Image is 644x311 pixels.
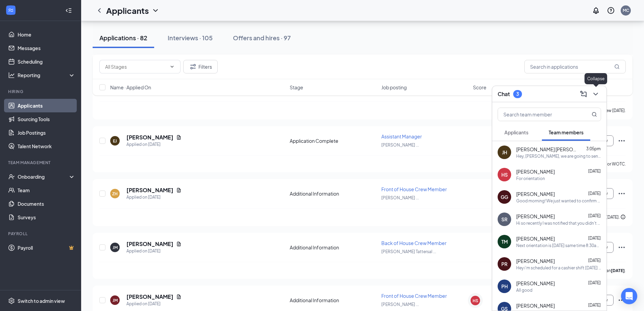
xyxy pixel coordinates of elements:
[588,236,601,241] span: [DATE]
[588,213,601,218] span: [DATE]
[176,294,182,299] svg: Document
[381,133,422,139] span: Assistant Manager
[126,301,182,307] div: Applied on [DATE]
[18,197,75,210] a: Documents
[516,280,555,287] span: [PERSON_NAME]
[8,173,15,180] svg: UserCheck
[8,231,74,237] div: Payroll
[176,187,182,193] svg: Document
[607,6,615,15] svg: QuestionInfo
[290,190,377,197] div: Additional Information
[618,137,626,145] svg: Ellipses
[381,302,419,307] span: [PERSON_NAME] ...
[381,240,447,246] span: Back of House Crew Member
[189,63,197,71] svg: Filter
[65,7,72,14] svg: Collapse
[233,34,291,42] div: Offers and hires · 97
[579,90,588,98] svg: ComposeMessage
[592,112,597,117] svg: MagnifyingGlass
[498,90,510,98] h3: Chat
[113,245,118,250] div: JM
[106,5,149,16] h1: Applicants
[611,268,625,273] b: [DATE]
[18,210,75,224] a: Surveys
[586,146,601,151] span: 3:05pm
[126,141,182,148] div: Applied on [DATE]
[516,146,577,153] span: [PERSON_NAME] [PERSON_NAME]
[516,176,545,181] div: For orientation
[18,41,75,55] a: Messages
[176,135,182,140] svg: Document
[168,34,213,42] div: Interviews · 105
[18,28,75,41] a: Home
[8,160,74,165] div: Team Management
[516,168,555,175] span: [PERSON_NAME]
[618,296,626,304] svg: Ellipses
[290,297,377,304] div: Additional Information
[18,99,75,112] a: Applicants
[183,60,218,73] button: Filter Filters
[588,280,601,285] span: [DATE]
[18,139,75,153] a: Talent Network
[620,214,626,220] svg: Info
[290,84,303,91] span: Stage
[290,244,377,251] div: Additional Information
[592,90,600,98] svg: ChevronDown
[381,195,419,200] span: [PERSON_NAME] ...
[18,173,70,180] div: Onboarding
[516,287,532,293] div: All good
[501,194,508,200] div: GG
[381,249,436,254] span: [PERSON_NAME] Tattersal ...
[169,64,175,69] svg: ChevronDown
[549,129,583,135] span: Team members
[516,198,601,204] div: Good morning! We just wanted to confirm that orientation is at 8 am at [STREET_ADDRESS]. When you...
[578,89,589,99] button: ComposeMessage
[18,297,65,304] div: Switch to admin view
[585,73,607,84] div: Collapse
[516,302,555,309] span: [PERSON_NAME]
[614,64,620,69] svg: MagnifyingGlass
[176,241,182,247] svg: Document
[18,112,75,126] a: Sourcing Tools
[381,186,447,192] span: Front of House Crew Member
[18,183,75,197] a: Team
[588,258,601,263] span: [DATE]
[126,248,182,254] div: Applied on [DATE]
[18,72,76,79] div: Reporting
[501,283,508,290] div: PH
[113,297,118,303] div: JM
[516,91,519,97] div: 3
[126,240,173,248] h5: [PERSON_NAME]
[8,72,15,79] svg: Analysis
[516,191,555,197] span: [PERSON_NAME]
[504,129,528,135] span: Applicants
[126,134,173,141] h5: [PERSON_NAME]
[18,126,75,139] a: Job Postings
[524,60,626,73] input: Search in applications
[18,55,75,68] a: Scheduling
[8,297,15,304] svg: Settings
[498,108,578,121] input: Search team member
[381,142,419,148] span: [PERSON_NAME] ...
[590,89,601,99] button: ChevronDown
[501,261,507,267] div: PR
[95,6,103,15] a: ChevronLeft
[516,235,555,242] span: [PERSON_NAME]
[126,194,182,201] div: Applied on [DATE]
[7,7,14,14] svg: WorkstreamLogo
[516,265,601,271] div: Hey i'm scheduled for a cashier shift [DATE] 5-9 i was just making sure im supposed to come befor...
[105,63,167,70] input: All Stages
[8,89,74,94] div: Hiring
[18,241,75,254] a: PayrollCrown
[588,169,601,174] span: [DATE]
[290,137,377,144] div: Application Complete
[516,258,555,264] span: [PERSON_NAME]
[501,216,507,223] div: SR
[473,84,486,91] span: Score
[618,190,626,198] svg: Ellipses
[381,84,407,91] span: Job posting
[516,243,601,248] div: Next orientation is [DATE] same time 8:30am same location.
[618,243,626,251] svg: Ellipses
[113,138,117,144] div: EJ
[516,220,601,226] div: Hi so recently I was notified that you didn't want to move forward with me after I did an intervi...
